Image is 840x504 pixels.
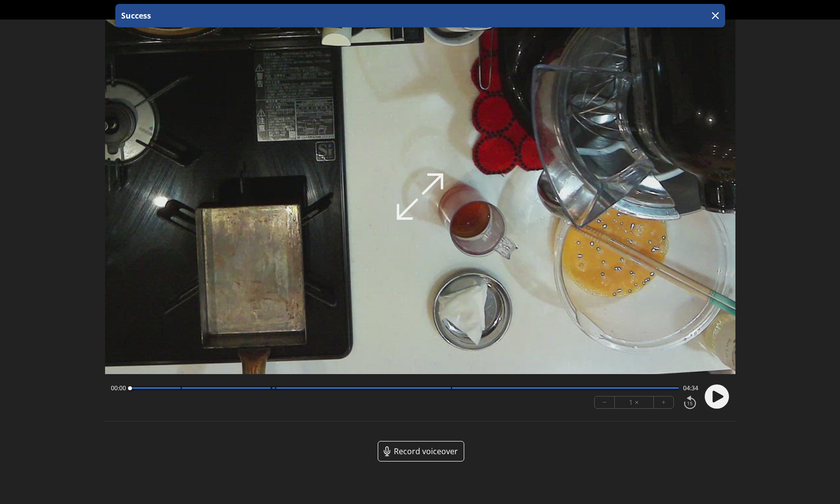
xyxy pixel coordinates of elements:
[111,384,126,392] span: 00:00
[119,10,151,21] p: Success
[654,397,673,408] button: +
[394,445,458,457] span: Record voiceover
[595,397,615,408] button: −
[402,3,439,17] a: 00:00:00
[683,384,698,392] span: 04:34
[615,397,654,408] div: 1 ×
[378,441,464,462] a: Record voiceover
